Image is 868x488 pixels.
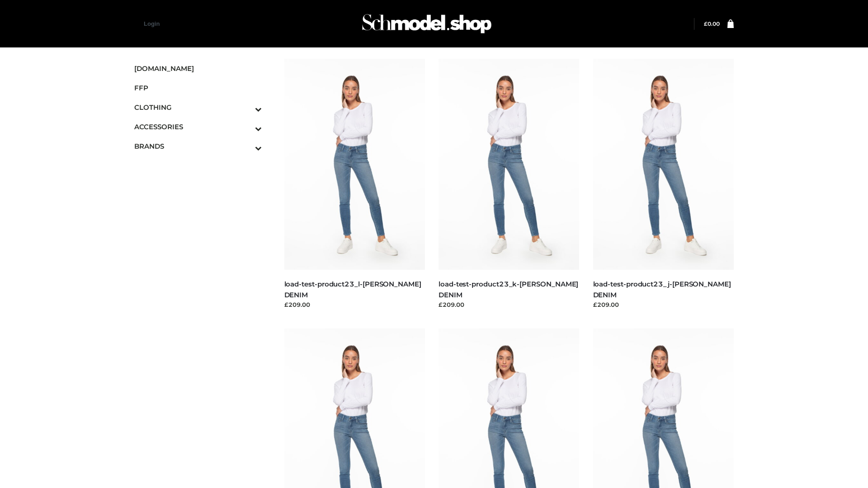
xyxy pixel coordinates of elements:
span: ACCESSORIES [134,122,262,132]
button: Toggle Submenu [230,136,262,156]
a: £0.00 [704,20,720,27]
span: £ [704,20,708,27]
a: ACCESSORIESToggle Submenu [134,117,262,136]
button: Toggle Submenu [230,98,262,117]
a: load-test-product23_j-[PERSON_NAME] DENIM [593,280,731,299]
a: Login [144,20,160,27]
button: Toggle Submenu [230,117,262,136]
img: Schmodel Admin 964 [359,6,495,42]
a: [DOMAIN_NAME] [134,59,262,78]
div: £209.00 [284,300,425,309]
div: £209.00 [593,300,734,309]
a: load-test-product23_l-[PERSON_NAME] DENIM [284,280,421,299]
a: FFP [134,78,262,98]
div: £209.00 [439,300,580,309]
a: load-test-product23_k-[PERSON_NAME] DENIM [439,280,578,299]
span: CLOTHING [134,102,262,113]
a: BRANDSToggle Submenu [134,136,262,156]
a: CLOTHINGToggle Submenu [134,98,262,117]
span: FFP [134,83,262,93]
bdi: 0.00 [704,20,720,27]
span: [DOMAIN_NAME] [134,63,262,74]
span: BRANDS [134,141,262,151]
